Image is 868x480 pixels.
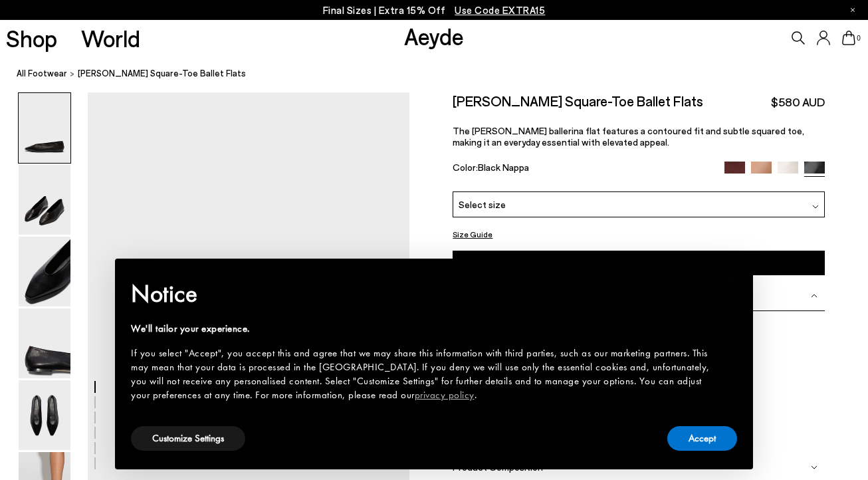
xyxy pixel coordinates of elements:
a: Aeyde [404,22,464,50]
img: Betty Square-Toe Ballet Flats - Image 3 [19,237,70,306]
img: Betty Square-Toe Ballet Flats - Image 1 [19,93,70,163]
a: World [81,27,140,50]
img: svg%3E [812,203,819,210]
button: Accept [667,426,737,451]
div: If you select "Accept", you accept this and agree that we may share this information with third p... [131,346,716,402]
img: Betty Square-Toe Ballet Flats - Image 5 [19,380,70,450]
span: Black Nappa [478,162,529,173]
button: Customize Settings [131,426,245,451]
span: 0 [855,35,862,42]
nav: breadcrumb [17,56,868,92]
img: svg%3E [811,464,817,471]
a: 0 [842,31,855,45]
button: Size Guide [453,226,492,243]
p: Final Sizes | Extra 15% Off [323,2,546,19]
span: × [728,268,736,289]
button: Close this notice [716,263,748,295]
h2: Notice [131,277,716,311]
img: Betty Square-Toe Ballet Flats - Image 4 [19,308,70,378]
h2: [PERSON_NAME] Square-Toe Ballet Flats [453,92,703,109]
span: [PERSON_NAME] Square-Toe Ballet Flats [78,66,246,80]
img: Betty Square-Toe Ballet Flats - Image 2 [19,165,70,235]
img: svg%3E [811,293,817,299]
a: privacy policy [415,388,475,402]
div: We'll tailor your experience. [131,322,716,336]
span: Navigate to /collections/ss25-final-sizes [455,4,545,16]
div: Color: [453,162,712,177]
span: $580 AUD [771,94,825,110]
a: All Footwear [17,66,67,80]
span: The [PERSON_NAME] ballerina flat features a contoured fit and subtle squared toe, making it an ev... [453,125,804,148]
span: Select size [459,197,506,211]
a: Shop [6,27,57,50]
